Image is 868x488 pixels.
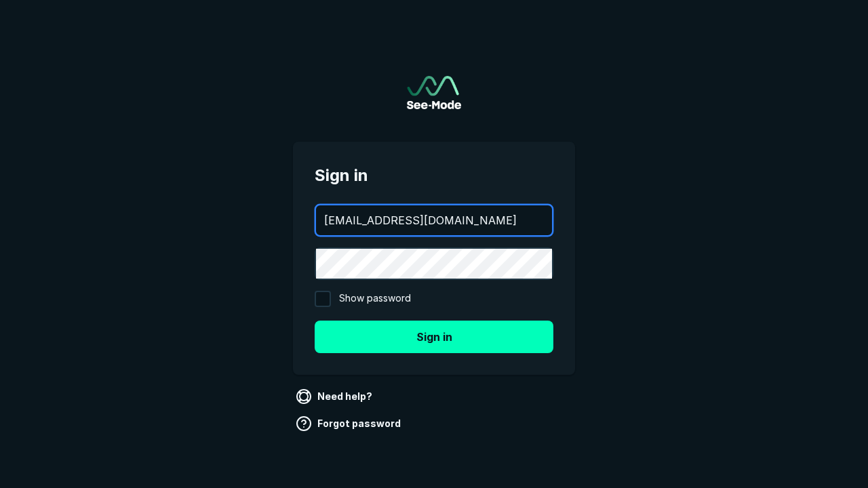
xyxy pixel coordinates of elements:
[293,386,378,407] a: Need help?
[315,321,553,353] button: Sign in
[339,291,411,307] span: Show password
[315,163,553,188] span: Sign in
[293,413,406,434] a: Forgot password
[407,76,461,109] img: See-Mode Logo
[316,205,552,235] input: your@email.com
[407,76,461,109] a: Go to sign in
